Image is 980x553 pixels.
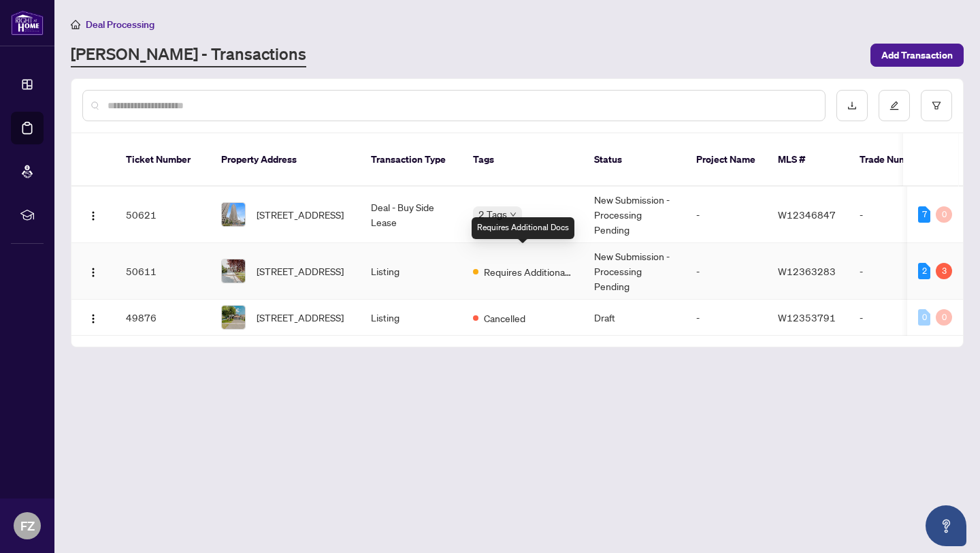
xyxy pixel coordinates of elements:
td: 50611 [115,243,210,300]
span: Cancelled [484,311,525,326]
span: W12363283 [778,265,836,277]
td: - [685,243,767,300]
td: New Submission - Processing Pending [583,187,685,243]
td: New Submission - Processing Pending [583,243,685,300]
a: [PERSON_NAME] - Transactions [71,43,306,67]
td: Draft [583,300,685,336]
td: 49876 [115,300,210,336]
span: FZ [20,516,35,535]
div: 2 [918,263,930,279]
td: Deal - Buy Side Lease [360,187,462,243]
span: filter [932,101,941,110]
div: 3 [936,263,952,279]
span: edit [889,101,899,110]
div: Requires Additional Docs [472,217,574,239]
img: thumbnail-img [222,259,245,283]
div: 7 [918,206,930,223]
span: home [71,20,80,29]
div: 0 [936,206,952,223]
button: Logo [82,306,104,328]
span: [STREET_ADDRESS] [257,207,344,222]
th: Property Address [210,133,360,187]
th: MLS # [767,133,849,187]
img: thumbnail-img [222,203,245,226]
button: download [836,90,868,121]
img: thumbnail-img [222,306,245,329]
th: Ticket Number [115,133,210,187]
img: Logo [88,313,99,324]
td: - [849,243,944,300]
span: [STREET_ADDRESS] [257,310,344,325]
span: [STREET_ADDRESS] [257,264,344,279]
td: 50621 [115,187,210,243]
button: edit [879,90,910,121]
span: W12353791 [778,311,836,323]
span: 2 Tags [478,206,507,222]
button: Logo [82,204,104,225]
span: Requires Additional Docs [484,264,572,279]
button: Logo [82,260,104,282]
td: - [685,300,767,336]
button: filter [921,90,952,121]
th: Transaction Type [360,133,462,187]
th: Trade Number [849,133,944,187]
img: Logo [88,210,99,221]
td: - [685,187,767,243]
button: Open asap [926,505,966,546]
span: W12346847 [778,208,836,221]
th: Project Name [685,133,767,187]
td: Listing [360,243,462,300]
td: Listing [360,300,462,336]
th: Tags [462,133,583,187]
div: 0 [936,309,952,326]
img: logo [11,10,44,35]
span: Add Transaction [881,44,953,66]
td: - [849,187,944,243]
span: down [510,211,517,218]
span: download [847,101,857,110]
th: Status [583,133,685,187]
div: 0 [918,309,930,326]
button: Add Transaction [870,44,964,67]
span: Deal Processing [86,18,154,31]
img: Logo [88,267,99,278]
td: - [849,300,944,336]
